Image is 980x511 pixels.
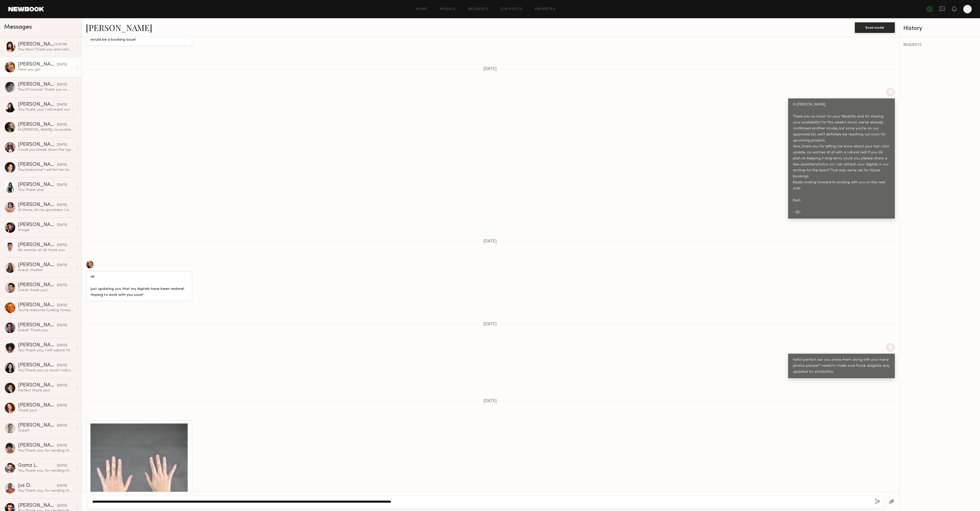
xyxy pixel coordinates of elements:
div: [PERSON_NAME] [18,263,57,268]
div: Great thank you! [18,288,73,293]
div: You: Thank you, for sending these over! I will submit these. [18,468,73,473]
div: Great, thanks! [18,268,73,273]
div: [PERSON_NAME] [18,222,57,228]
div: Hi [PERSON_NAME], no problem [EMAIL_ADDRESS][PERSON_NAME][DOMAIN_NAME] [PHONE_NUMBER] I would rat... [18,127,73,132]
div: [PERSON_NAME] [18,403,57,408]
div: [DATE] [57,122,67,127]
div: Great! [18,428,73,433]
div: History [903,26,976,32]
div: 12:19 PM [54,42,67,47]
div: [DATE] [57,283,67,288]
div: Here you go! [18,67,73,72]
button: Book model [855,22,895,33]
div: [PERSON_NAME] [18,142,57,147]
div: [PERSON_NAME] [18,42,54,47]
div: [PERSON_NAME] [18,343,57,348]
div: [DATE] [57,323,67,328]
a: N [963,5,972,13]
div: [PERSON_NAME] [18,82,57,87]
div: Image [18,228,73,233]
div: [DATE] [57,423,67,428]
div: Perfect thank you! [18,388,73,393]
div: [DATE] [57,102,67,107]
div: [PERSON_NAME] [18,283,57,288]
div: REQUESTS [903,43,976,47]
span: [DATE] [483,399,497,403]
div: You’re welcome looking forward to opportunity to work with you all. [GEOGRAPHIC_DATA] [18,308,73,313]
div: [PERSON_NAME] [18,182,57,188]
div: [DATE] [57,203,67,208]
div: Thank you! [18,408,73,413]
div: [DATE] [57,82,67,87]
div: [DATE] [57,363,67,368]
span: [DATE] [483,239,497,244]
div: [DATE] [57,503,67,508]
a: Home [416,8,427,11]
div: [PERSON_NAME] [18,162,57,167]
div: [PERSON_NAME] [18,383,57,388]
div: [PERSON_NAME] [18,122,57,127]
div: [DATE] [57,62,67,67]
div: [PERSON_NAME] [18,423,57,428]
div: [DATE] [57,243,67,248]
a: Requests [468,8,488,11]
div: [PERSON_NAME] [18,503,57,508]
div: [DATE] [57,142,67,147]
div: [PERSON_NAME] [18,242,57,248]
div: [PERSON_NAME] [18,363,57,368]
div: [DATE] [57,263,67,268]
div: [DATE] [57,383,67,388]
div: [DATE] [57,303,67,308]
div: [DATE] [57,183,67,188]
a: Book model [855,25,895,29]
div: Jus D. [18,483,57,488]
div: [PERSON_NAME] [18,102,57,107]
span: [DATE] [483,67,497,71]
div: [DATE] [57,223,67,228]
a: Favorites [535,8,555,11]
div: Gamz L. [18,463,57,468]
span: [DATE] [483,322,497,327]
div: [PERSON_NAME] [18,202,57,208]
div: You: Yess! Thank you and same :D [18,47,73,52]
div: [PERSON_NAME] [18,323,57,328]
div: [PERSON_NAME] [18,303,57,308]
div: [PERSON_NAME] [18,443,57,448]
div: Hi there, oh my goodness I am so sorry. Unfortunately I was shooting in [GEOGRAPHIC_DATA] and I c... [18,208,73,213]
div: You: Awesome! I will let her know. [18,167,73,172]
div: Could you break down the typical day rates? [18,147,73,152]
div: [DATE] [57,443,67,448]
div: You: Thank you so much! I will submit these! [18,368,73,373]
div: Hi! Just updating you that my digitals have been redone! Hoping to work with you soon! [90,274,188,298]
div: You: Thank you, for sending these over! I will submit these. [18,488,73,493]
div: You: Thank you, I will submit these! [18,348,73,353]
div: [DATE] [57,463,67,468]
div: You: Thank you! I will reach out again soon. [18,107,73,112]
div: Hi [PERSON_NAME], Thank you so much for your flexibility and for sharing your availability! For t... [793,102,890,215]
div: [PERSON_NAME] [18,62,57,67]
div: You: Of course! Thank you so much! [18,87,73,92]
a: [PERSON_NAME] [86,22,152,33]
span: Messages [4,24,32,30]
div: Great! Thank you. [18,328,73,333]
div: You: Thank you, for sending these over! I will submit these. [18,448,73,453]
div: [DATE] [57,163,67,167]
div: [DATE] [57,483,67,488]
div: [DATE] [57,403,67,408]
div: You: Thank you! [18,188,73,192]
a: Job Posts [501,8,523,11]
a: Models [440,8,456,11]
div: [DATE] [57,343,67,348]
div: No worries at all thank you [18,248,73,253]
div: Hello! perfect can you share them along with your hand photos please? I need to make sure those d... [793,357,890,375]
